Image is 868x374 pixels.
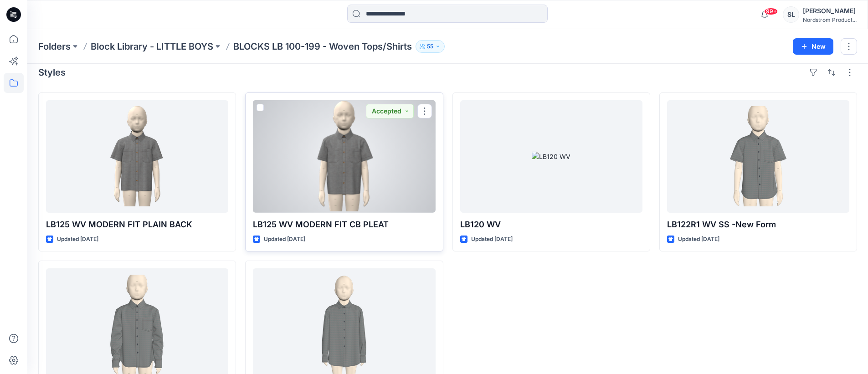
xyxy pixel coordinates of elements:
[764,8,778,15] span: 99+
[416,40,445,53] button: 55
[38,40,71,53] a: Folders
[471,235,513,244] p: Updated [DATE]
[667,218,849,231] p: LB122R1 WV SS -New Form
[46,218,228,231] p: LB125 WV MODERN FIT PLAIN BACK
[783,6,799,23] div: SL
[46,100,228,213] a: LB125 WV MODERN FIT PLAIN BACK
[91,40,213,53] a: Block Library - LITTLE BOYS
[264,235,305,244] p: Updated [DATE]
[38,67,66,78] h4: Styles
[427,41,433,51] p: 55
[253,100,435,213] a: LB125 WV MODERN FIT CB PLEAT
[678,235,719,244] p: Updated [DATE]
[803,16,857,23] div: Nordstrom Product...
[460,218,642,231] p: LB120 WV
[793,38,833,55] button: New
[460,100,642,213] a: LB120 WV
[233,40,412,53] p: BLOCKS LB 100-199 - Woven Tops/Shirts
[57,235,98,244] p: Updated [DATE]
[803,5,857,16] div: [PERSON_NAME]
[667,100,849,213] a: LB122R1 WV SS -New Form
[253,218,435,231] p: LB125 WV MODERN FIT CB PLEAT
